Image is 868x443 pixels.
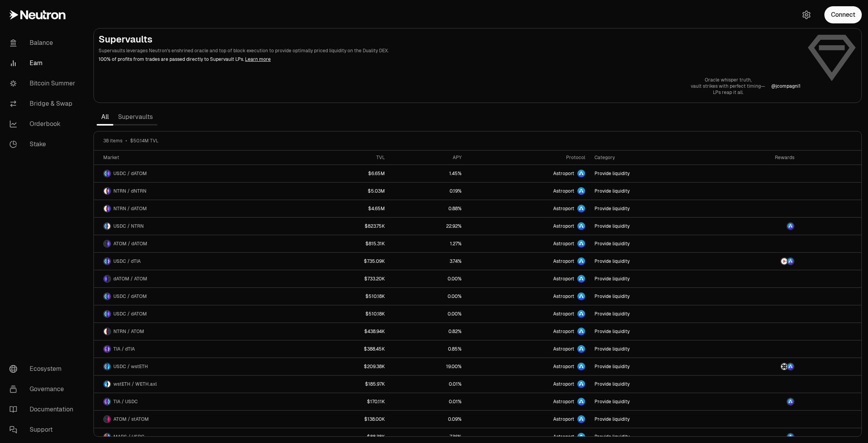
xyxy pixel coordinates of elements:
img: AXL Logo [781,363,787,370]
a: $815.31K [303,235,390,252]
a: 0.00% [390,288,466,305]
a: 0.19% [390,183,466,200]
span: MARS / USDC [113,434,145,440]
img: USDC Logo [104,170,107,177]
a: Oracle whisper truth,vault strikes with perfect timing—LPs reap it all. [691,77,765,96]
p: @ jcompagni1 [771,83,801,89]
a: 0.01% [390,376,466,393]
a: AXL LogoASTRO Logo [717,358,799,375]
a: $388.45K [303,340,390,358]
img: dATOM Logo [108,206,110,212]
a: Astroport [466,358,590,375]
img: USDC Logo [104,258,107,264]
img: dATOM Logo [108,241,110,247]
a: dATOM LogoATOM LogodATOM / ATOM [94,270,303,287]
span: USDC / dATOM [113,293,147,299]
span: TIA / dTIA [113,346,135,352]
a: Provide liquidity [590,305,716,323]
span: Astroport [553,276,574,282]
a: $735.09K [303,253,390,270]
a: USDC LogodATOM LogoUSDC / dATOM [94,305,303,323]
a: Bridge & Swap [3,94,84,114]
span: NTRN / dATOM [113,206,147,212]
img: dTIA Logo [108,346,110,352]
a: USDC LogodATOM LogoUSDC / dATOM [94,288,303,305]
a: $185.97K [303,376,390,393]
span: ATOM / dATOM [113,241,147,247]
a: Astroport [466,288,590,305]
p: vault strikes with perfect timing— [691,83,765,89]
span: USDC / dTIA [113,258,141,264]
img: USDC Logo [104,311,107,317]
a: Provide liquidity [590,200,716,217]
a: $138.00K [303,411,390,428]
a: @jcompagni1 [771,83,801,89]
img: MARS Logo [104,434,107,440]
a: Provide liquidity [590,358,716,375]
span: Astroport [553,328,574,335]
a: Astroport [466,235,590,252]
a: Provide liquidity [590,253,716,270]
a: 3.74% [390,253,466,270]
span: Astroport [553,293,574,299]
span: NTRN / dNTRN [113,188,146,194]
img: USDC Logo [104,223,107,229]
a: Astroport [466,165,590,182]
img: ATOM Logo [108,328,110,335]
a: Provide liquidity [590,340,716,358]
a: Governance [3,379,84,399]
a: Ecosystem [3,359,84,379]
img: TIA Logo [104,399,107,405]
div: Market [103,154,298,161]
img: dATOM Logo [108,311,110,317]
a: NTRN LogodNTRN LogoNTRN / dNTRN [94,183,303,200]
a: $510.18K [303,305,390,323]
a: Support [3,420,84,440]
a: ATOM LogodATOM LogoATOM / dATOM [94,235,303,252]
h2: Supervaults [99,33,801,46]
a: USDC LogoNTRN LogoUSDC / NTRN [94,218,303,235]
a: 1.27% [390,235,466,252]
a: 0.85% [390,340,466,358]
img: NTRN Logo [104,188,107,194]
a: Astroport [466,200,590,217]
span: Astroport [553,399,574,405]
a: 0.00% [390,270,466,287]
span: wstETH / WETH.axl [113,381,157,387]
span: USDC / wstETH [113,363,148,370]
span: $50.14M TVL [130,138,159,144]
a: Provide liquidity [590,270,716,287]
img: ASTRO Logo [787,363,794,370]
span: USDC / NTRN [113,223,144,229]
a: Stake [3,134,84,154]
img: USDC Logo [104,293,107,299]
span: Astroport [553,346,574,352]
a: 22.92% [390,218,466,235]
p: 100% of profits from trades are passed directly to Supervault LPs. [99,56,801,63]
span: ATOM / stATOM [113,416,149,422]
span: Astroport [553,206,574,212]
a: 0.00% [390,305,466,323]
span: USDC / dATOM [113,311,147,317]
a: TIA LogodTIA LogoTIA / dTIA [94,340,303,358]
img: dATOM Logo [104,276,107,282]
img: NTRN Logo [108,223,110,229]
img: ATOM Logo [108,276,110,282]
a: USDC LogodATOM LogoUSDC / dATOM [94,165,303,182]
img: wstETH Logo [108,363,110,370]
span: Astroport [553,416,574,422]
button: Connect [824,6,862,23]
a: ASTRO Logo [717,393,799,410]
a: Provide liquidity [590,235,716,252]
img: NTRN Logo [104,206,107,212]
a: NTRN LogodATOM LogoNTRN / dATOM [94,200,303,217]
a: Astroport [466,340,590,358]
a: wstETH LogoWETH.axl LogowstETH / WETH.axl [94,376,303,393]
img: ASTRO Logo [787,399,794,405]
span: TIA / USDC [113,399,138,405]
img: NTRN Logo [781,258,787,264]
img: USDC Logo [108,434,110,440]
a: Provide liquidity [590,376,716,393]
a: $170.11K [303,393,390,410]
a: Astroport [466,376,590,393]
